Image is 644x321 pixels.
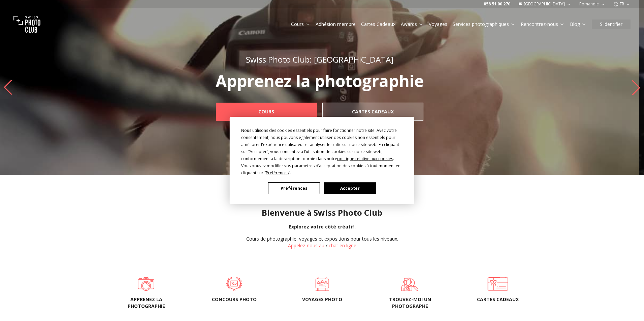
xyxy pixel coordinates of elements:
span: politique relative aux cookies [337,156,393,162]
div: Cookie Consent Prompt [230,117,414,204]
button: Préférences [268,182,320,194]
div: Nous utilisons des cookies essentiels pour faire fonctionner notre site. Avec votre consentement,... [241,127,403,176]
span: Préférences [266,170,289,176]
button: Accepter [324,182,376,194]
